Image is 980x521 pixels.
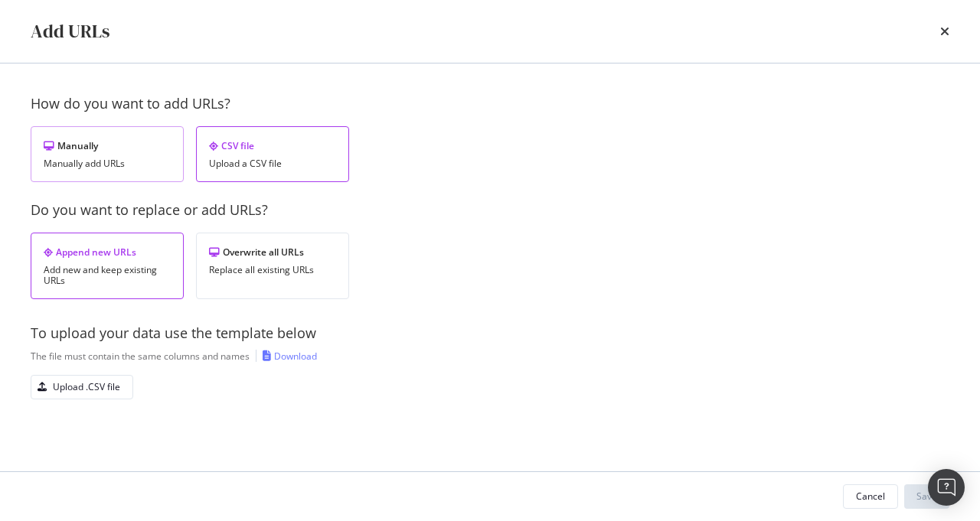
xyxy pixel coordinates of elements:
[928,469,965,506] div: Open Intercom Messenger
[904,484,949,509] button: Save
[209,158,336,169] div: Upload a CSV file
[940,18,949,44] div: times
[31,350,250,363] div: The file must contain the same columns and names
[31,18,109,44] div: Add URLs
[843,484,898,509] button: Cancel
[31,375,133,399] button: Upload .CSV file
[31,200,949,220] div: Do you want to replace or add URLs?
[53,380,120,393] div: Upload .CSV file
[209,139,336,152] div: CSV file
[44,139,171,152] div: Manually
[263,350,317,363] a: Download
[31,324,949,344] div: To upload your data use the template below
[44,265,171,286] div: Add new and keep existing URLs
[274,350,317,363] div: Download
[209,246,336,259] div: Overwrite all URLs
[44,246,171,259] div: Append new URLs
[209,265,336,275] div: Replace all existing URLs
[856,490,885,503] div: Cancel
[31,94,949,114] div: How do you want to add URLs?
[916,490,937,503] div: Save
[44,158,171,169] div: Manually add URLs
